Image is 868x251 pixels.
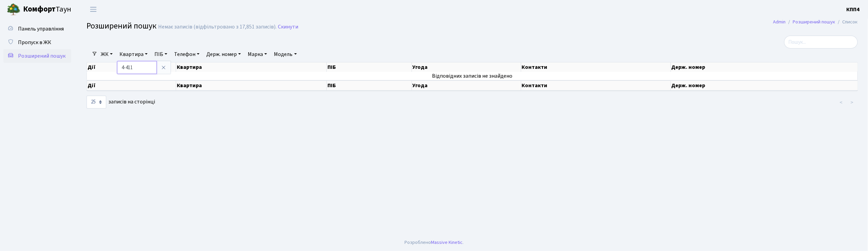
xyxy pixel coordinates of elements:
[7,3,20,16] img: logo.png
[773,18,786,25] a: Admin
[87,80,176,91] th: Дії
[327,80,412,91] th: ПІБ
[87,20,156,32] span: Розширений пошук
[18,25,64,33] span: Панель управління
[278,24,298,30] a: Скинути
[85,4,102,15] button: Переключити навігацію
[784,36,858,49] input: Пошук...
[117,49,150,60] a: Квартира
[171,49,202,60] a: Телефон
[152,49,170,60] a: ПІБ
[431,239,463,246] a: Massive Kinetic
[521,62,671,72] th: Контакти
[412,80,521,91] th: Угода
[671,62,858,72] th: Держ. номер
[847,5,860,14] a: КПП4
[204,49,244,60] a: Держ. номер
[158,24,277,30] div: Немає записів (відфільтровано з 17,851 записів).
[521,80,671,91] th: Контакти
[87,62,176,72] th: Дії
[87,96,155,109] label: записів на сторінці
[835,18,858,26] li: Список
[763,15,868,29] nav: breadcrumb
[23,4,71,15] span: Таун
[176,62,327,72] th: Квартира
[793,18,835,25] a: Розширений пошук
[847,6,860,13] b: КПП4
[671,80,858,91] th: Держ. номер
[3,22,71,36] a: Панель управління
[87,96,106,109] select: записів на сторінці
[3,49,71,63] a: Розширений пошук
[412,62,521,72] th: Угода
[245,49,270,60] a: Марка
[3,36,71,49] a: Пропуск в ЖК
[18,52,65,60] span: Розширений пошук
[404,239,464,246] div: Розроблено .
[327,62,412,72] th: ПІБ
[23,4,56,15] b: Комфорт
[18,39,51,46] span: Пропуск в ЖК
[271,49,299,60] a: Модель
[176,80,327,91] th: Квартира
[87,72,858,80] td: Відповідних записів не знайдено
[98,49,115,60] a: ЖК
